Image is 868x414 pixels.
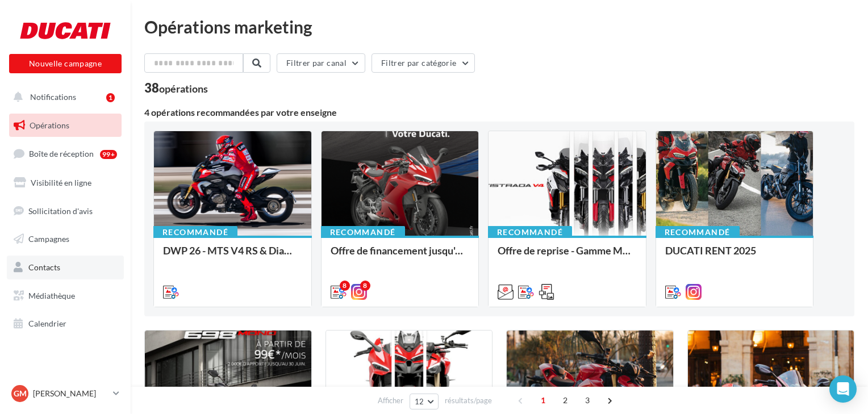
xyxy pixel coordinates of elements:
[144,18,854,35] div: Opérations marketing
[144,108,854,117] div: 4 opérations recommandées par votre enseigne
[488,226,572,239] div: Recommandé
[28,206,93,215] span: Sollicitation d'avis
[7,85,119,109] button: Notifications 1
[153,226,237,239] div: Recommandé
[360,281,370,291] div: 8
[340,281,350,291] div: 8
[28,291,75,300] span: Médiathèque
[656,226,740,239] div: Recommandé
[28,319,66,328] span: Calendrier
[7,227,124,251] a: Campagnes
[33,388,108,399] p: [PERSON_NAME]
[829,375,857,403] div: Open Intercom Messenger
[7,256,124,279] a: Contacts
[498,245,637,267] div: Offre de reprise - Gamme MTS V4
[9,383,122,404] a: GM [PERSON_NAME]
[28,262,60,272] span: Contacts
[277,53,365,73] button: Filtrer par canal
[321,226,405,239] div: Recommandé
[106,93,115,102] div: 1
[378,395,403,406] span: Afficher
[372,53,475,73] button: Filtrer par catégorie
[445,395,492,406] span: résultats/page
[144,82,208,94] div: 38
[29,149,94,158] span: Boîte de réception
[556,391,574,409] span: 2
[7,141,124,166] a: Boîte de réception99+
[7,171,124,195] a: Visibilité en ligne
[30,92,76,102] span: Notifications
[28,234,69,244] span: Campagnes
[665,245,804,267] div: DUCATI RENT 2025
[159,83,208,94] div: opérations
[7,312,124,336] a: Calendrier
[30,120,69,130] span: Opérations
[14,388,27,399] span: GM
[7,199,124,223] a: Sollicitation d'avis
[331,245,470,267] div: Offre de financement jusqu'au 30 septembre
[410,394,439,409] button: 12
[7,284,124,308] a: Médiathèque
[7,114,124,137] a: Opérations
[534,391,552,409] span: 1
[9,54,122,73] button: Nouvelle campagne
[163,245,302,267] div: DWP 26 - MTS V4 RS & Diavel V4 RS
[100,150,117,159] div: 99+
[415,397,424,406] span: 12
[31,178,91,187] span: Visibilité en ligne
[578,391,596,409] span: 3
